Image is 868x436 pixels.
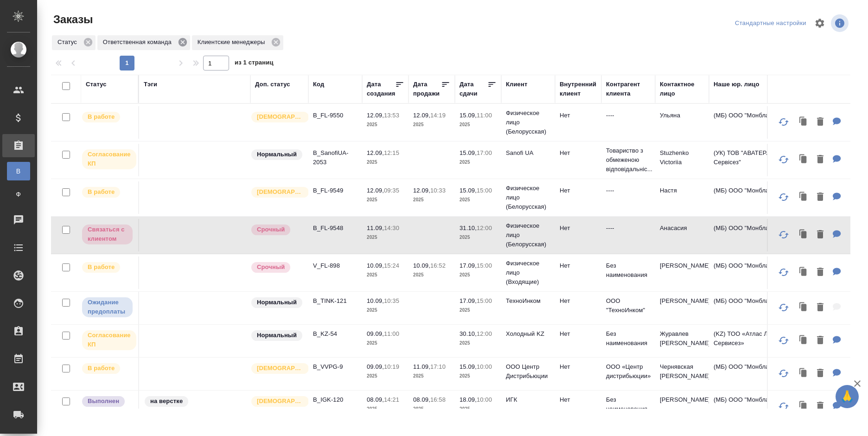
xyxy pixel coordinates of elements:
[88,397,119,406] p: Выполнен
[709,219,820,251] td: (МБ) ООО "Монблан"
[812,113,828,132] button: Удалить
[150,397,183,406] p: на верстке
[606,224,651,233] p: ----
[606,146,651,174] p: Товариство з обмеженою відповідальніс...
[506,148,550,158] p: Sanofi UA
[88,112,115,122] p: В работе
[460,158,497,167] p: 2025
[560,296,597,306] p: Нет
[828,225,846,244] button: Для КМ: от КВ: ужна эвалюация трех дипломов WES (бакалавриат МГИМО, магистратура и аспирантура МГ...
[709,292,820,324] td: (МБ) ООО "Монблан"
[828,364,846,383] button: Для КМ: личный заказ Василины
[413,80,441,98] div: Дата продажи
[413,404,450,414] p: 2025
[88,263,115,272] p: В работе
[772,329,795,352] button: Обновить
[250,395,304,408] div: Выставляется автоматически для первых 3 заказов нового контактного лица. Особое внимание
[709,106,820,139] td: (МБ) ООО "Монблан"
[460,297,477,304] p: 17.09,
[709,256,820,289] td: (МБ) ООО "Монблан"
[460,306,497,315] p: 2025
[257,364,303,373] p: [DEMOGRAPHIC_DATA]
[367,149,384,156] p: 12.09,
[367,339,404,348] p: 2025
[384,363,399,370] p: 10:19
[655,391,709,423] td: [PERSON_NAME]
[384,224,399,231] p: 14:30
[506,362,550,381] p: ООО Центр Дистрибьюции
[560,186,597,195] p: Нет
[367,80,395,98] div: Дата создания
[812,263,828,282] button: Удалить
[606,186,651,195] p: ----
[655,181,709,214] td: Настя
[367,120,404,129] p: 2025
[460,262,477,269] p: 17.09,
[367,404,404,414] p: 2025
[795,298,812,317] button: Клонировать
[257,225,285,234] p: Срочный
[144,395,246,408] div: на верстке
[367,270,404,280] p: 2025
[655,358,709,390] td: Чернявская [PERSON_NAME]
[795,150,812,169] button: Клонировать
[250,362,304,375] div: Выставляется автоматически для первых 3 заказов нового контактного лица. Особое внимание
[606,111,651,120] p: ----
[795,188,812,207] button: Клонировать
[367,306,404,315] p: 2025
[97,35,190,50] div: Ответственная команда
[560,395,597,404] p: Нет
[477,187,492,194] p: 15:00
[88,364,115,373] p: В работе
[313,395,357,404] p: B_IGK-120
[477,396,492,403] p: 10:00
[257,397,303,406] p: [DEMOGRAPHIC_DATA]
[812,364,828,383] button: Удалить
[250,111,304,123] div: Выставляется автоматически для первых 3 заказов нового контактного лица. Особое внимание
[430,187,446,194] p: 10:33
[477,149,492,156] p: 17:00
[733,16,809,31] div: split button
[828,263,846,282] button: Для ПМ: клиент просит: Мне самое главное, чтобы ничего не упустили promosport tender technical - ...
[88,150,131,168] p: Согласование КП
[795,225,812,244] button: Клонировать
[812,188,828,207] button: Удалить
[367,297,384,304] p: 10.09,
[655,325,709,357] td: Журавлев [PERSON_NAME]
[430,396,446,403] p: 16:58
[257,298,297,307] p: Нормальный
[460,233,497,242] p: 2025
[460,372,497,381] p: 2025
[460,149,477,156] p: 15.09,
[828,150,846,169] button: Для КМ: 1. перевод на англ. 2. по срочном тарифу 0.60 грн. за слово без НДС.
[812,298,828,317] button: Удалить
[812,150,828,169] button: Удалить
[384,297,399,304] p: 10:35
[836,385,859,408] button: 🙏
[384,262,399,269] p: 15:24
[831,14,850,32] span: Посмотреть информацию
[413,187,430,194] p: 12.09,
[655,144,709,176] td: Stuzhenko Victoriia
[828,113,846,132] button: Для КМ: должна 212р
[257,150,297,159] p: Нормальный
[367,112,384,119] p: 12.09,
[367,158,404,167] p: 2025
[477,297,492,304] p: 15:00
[477,330,492,337] p: 12:00
[384,396,399,403] p: 14:21
[460,396,477,403] p: 18.09,
[560,362,597,372] p: Нет
[88,225,127,244] p: Связаться с клиентом
[655,256,709,289] td: [PERSON_NAME]
[250,148,304,161] div: Статус по умолчанию для стандартных заказов
[709,391,820,423] td: (МБ) ООО "Монблан"
[367,233,404,242] p: 2025
[313,261,357,270] p: V_FL-898
[460,120,497,129] p: 2025
[413,120,450,129] p: 2025
[560,329,597,339] p: Нет
[430,363,446,370] p: 17:10
[367,330,384,337] p: 09.09,
[839,387,855,406] span: 🙏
